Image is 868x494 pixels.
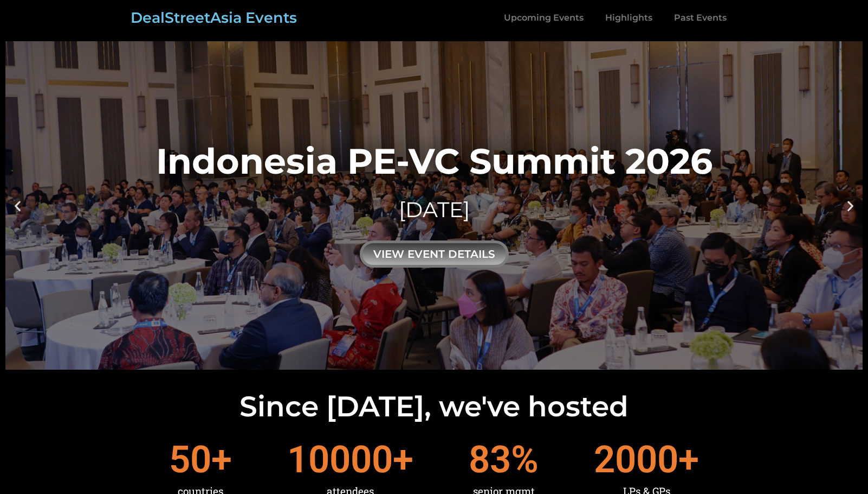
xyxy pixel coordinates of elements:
a: Highlights [594,5,663,30]
span: 10000 [287,441,393,478]
div: [DATE] [156,195,712,225]
div: Next slide [844,199,857,212]
a: Past Events [663,5,737,30]
span: Go to slide 1 [427,360,431,363]
span: + [211,441,232,478]
span: 83 [469,441,511,478]
span: Go to slide 2 [437,360,441,363]
span: + [393,441,413,478]
a: Indonesia PE-VC Summit 2026[DATE]view event details [5,41,863,370]
span: 50 [169,441,211,478]
a: Upcoming Events [493,5,594,30]
div: view event details [360,240,509,268]
div: Previous slide [11,199,24,212]
span: % [511,441,539,478]
a: DealStreetAsia Events [131,9,297,27]
div: Indonesia PE-VC Summit 2026 [156,143,712,179]
h2: Since [DATE], we've hosted [5,392,863,421]
span: + [678,441,699,478]
span: 2000 [594,441,678,478]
